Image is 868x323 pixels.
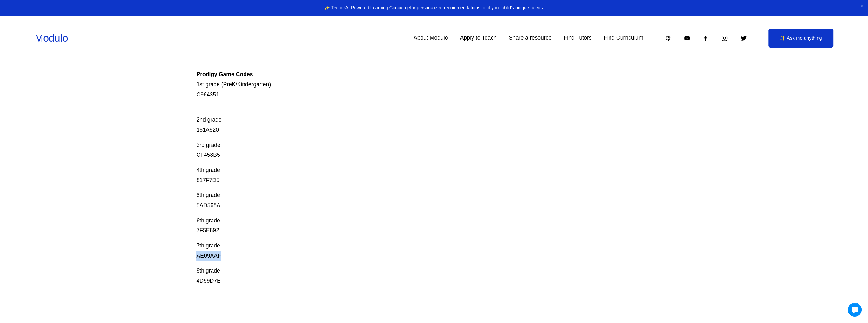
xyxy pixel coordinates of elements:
a: About Modulo [414,32,448,43]
a: Modulo [35,32,68,44]
p: 6th grade 7F5E892 [196,216,623,236]
a: AI-Powered Learning Concierge [345,5,410,10]
a: Apple Podcasts [665,35,671,42]
a: YouTube [684,35,690,42]
a: Find Tutors [564,32,591,43]
p: 7th grade AE09AAF [196,241,623,261]
a: Facebook [702,35,709,42]
strong: Prodigy Game Codes [196,71,253,77]
p: 4th grade 817F7D5 [196,165,623,185]
a: Apply to Teach [460,32,497,43]
p: 8th grade 4D99D7E [196,266,623,286]
a: Twitter [740,35,747,42]
a: ✨ Ask me anything [768,29,833,48]
a: Instagram [721,35,728,42]
a: Share a resource [509,32,551,43]
p: 3rd grade CF458B5 [196,140,623,160]
a: Find Curriculum [604,32,643,43]
p: 2nd grade 151A820 [196,105,623,135]
p: 5th grade 5AD568A [196,190,623,210]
